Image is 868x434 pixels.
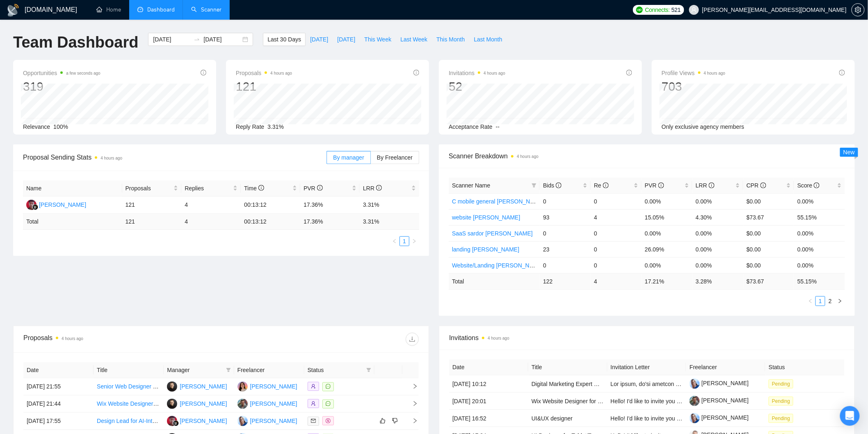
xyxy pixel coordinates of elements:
a: Senior Web Designer (Figma → WordPress) — Cannabis E‑Commerce (2 Sites, 2 Styles) [97,383,325,390]
span: filter [224,364,233,376]
span: 100% [53,123,68,130]
td: [DATE] 16:52 [449,410,528,427]
span: mail [311,418,316,423]
div: [PERSON_NAME] [180,399,227,408]
button: [DATE] [306,33,333,46]
th: Invitation Letter [608,359,687,375]
td: $0.00 [743,225,794,241]
td: 0.00% [692,225,743,241]
th: Date [23,362,94,378]
time: a few seconds ago [66,71,100,75]
div: [PERSON_NAME] [250,399,297,408]
td: 3.28 % [692,273,743,289]
span: [DATE] [337,35,355,44]
span: Only exclusive agency members [662,123,745,130]
a: LB[PERSON_NAME] [238,383,297,389]
img: c1pasLcs6up72UJOHhFeCglUZWpG2OgU-c_dEtSpJBu59a_gE8UMeDkaHhTjeBPJdQ [690,413,700,423]
span: -- [496,123,500,130]
button: This Month [432,33,469,46]
td: 15.05% [642,209,692,225]
th: Title [94,362,164,378]
span: Relevance [23,123,50,130]
td: 3.31% [360,196,419,214]
button: like [378,416,388,426]
span: right [406,384,418,389]
span: Pending [769,379,793,388]
time: 4 hours ago [270,71,292,75]
td: 0 [591,193,642,209]
span: PVR [645,182,664,189]
span: info-circle [413,70,419,75]
span: Scanner Name [452,182,490,189]
span: Last 30 Days [267,35,301,44]
span: filter [226,368,231,372]
time: 4 hours ago [517,154,539,159]
td: 0.00% [692,193,743,209]
span: filter [532,183,537,188]
a: AR[PERSON_NAME] [238,417,297,424]
li: 2 [825,296,835,306]
span: info-circle [709,183,715,188]
span: Connects: [645,5,670,14]
td: 0 [540,225,591,241]
button: This Week [360,33,396,46]
button: Last 30 Days [263,33,306,46]
span: PVR [304,185,323,192]
button: [DATE] [333,33,360,46]
a: 1 [400,237,409,246]
span: info-circle [317,185,323,191]
span: Opportunities [23,68,101,78]
a: C mobile general [PERSON_NAME] [452,198,544,205]
td: $0.00 [743,241,794,257]
span: to [194,36,200,43]
span: 3.31% [267,123,284,130]
span: user [691,7,697,13]
td: $0.00 [743,193,794,209]
time: 4 hours ago [62,336,83,341]
img: AP [167,399,177,409]
td: Total [449,273,540,289]
img: gigradar-bm.png [173,420,179,426]
span: Pending [769,414,793,423]
a: Wix Website Designer for Holiday Festival [532,398,638,404]
span: LRR [696,182,715,189]
td: $73.67 [743,209,794,225]
td: 17.36 % [300,214,360,230]
td: 0.00% [794,241,845,257]
td: Senior Web Designer (Figma → WordPress) — Cannabis E‑Commerce (2 Sites, 2 Styles) [94,378,164,395]
a: Design Lead for AI-Integrated Educational Platform [97,418,226,424]
span: Manager [167,365,222,375]
span: New [843,149,855,155]
td: 4 [591,209,642,225]
button: left [806,296,815,306]
td: [DATE] 17:55 [23,413,94,430]
td: 4 [181,214,241,230]
th: Date [449,359,528,375]
li: 1 [400,236,409,246]
li: Next Page [409,236,419,246]
button: Last Week [396,33,432,46]
input: Start date [153,35,190,44]
span: right [412,239,417,244]
button: right [835,296,845,306]
li: Next Page [835,296,845,306]
a: 2 [826,297,835,306]
span: Status [308,365,363,375]
td: 0 [591,241,642,257]
th: Name [23,180,122,196]
td: 26.09% [642,241,692,257]
button: download [406,333,419,346]
div: Proposals [23,333,221,346]
img: c1pasLcs6up72UJOHhFeCglUZWpG2OgU-c_dEtSpJBu59a_gE8UMeDkaHhTjeBPJdQ [690,379,700,389]
span: info-circle [626,70,632,75]
div: 52 [449,79,505,94]
th: Manager [164,362,234,378]
span: Dashboard [147,6,175,13]
td: Total [23,214,122,230]
span: Profile Views [662,68,726,78]
span: download [406,336,418,343]
span: Invitations [449,68,505,78]
span: Last Week [400,35,427,44]
span: setting [852,7,864,13]
td: 0 [540,193,591,209]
